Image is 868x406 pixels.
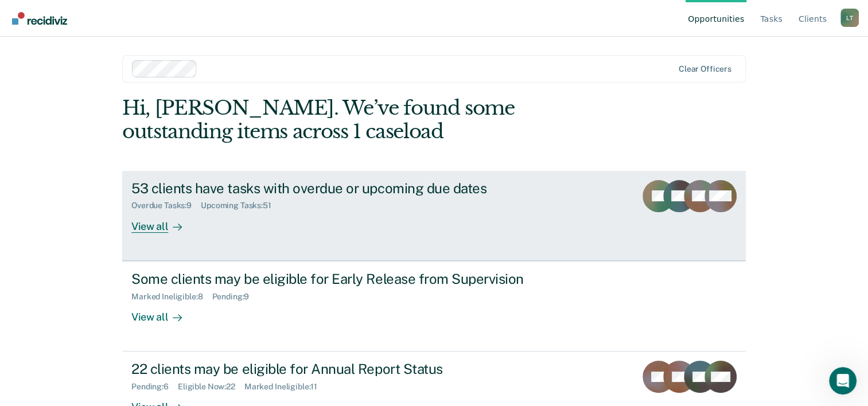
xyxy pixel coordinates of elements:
[23,101,207,120] p: How can we help?
[24,145,192,157] div: Send us a message
[679,64,731,74] div: Clear officers
[122,261,746,352] a: Some clients may be eligible for Early Release from SupervisionMarked Ineligible:8Pending:9View all
[131,180,534,197] div: 53 clients have tasks with overdue or upcoming due dates
[153,329,192,337] span: Messages
[840,9,859,27] div: L T
[131,382,178,392] div: Pending : 6
[11,135,218,166] div: Send us a message
[23,22,86,40] img: logo
[134,18,157,41] img: Profile image for Naomi
[122,96,621,143] div: Hi, [PERSON_NAME]. We’ve found some outstanding items across 1 caseload
[131,210,196,233] div: View all
[212,292,259,302] div: Pending : 9
[178,382,244,392] div: Eligible Now : 22
[156,18,179,41] img: Profile image for Rajan
[840,9,859,27] button: Profile dropdown button
[112,18,135,41] img: Profile image for Kim
[131,201,201,210] div: Overdue Tasks : 9
[131,301,196,323] div: View all
[244,382,326,392] div: Marked Ineligible : 11
[131,361,534,377] div: 22 clients may be eligible for Annual Report Status
[44,329,70,337] span: Home
[131,292,212,302] div: Marked Ineligible : 8
[197,18,218,39] div: Close
[201,201,281,210] div: Upcoming Tasks : 51
[829,367,857,395] iframe: Intercom live chat
[131,271,534,287] div: Some clients may be eligible for Early Release from Supervision
[122,171,746,261] a: 53 clients have tasks with overdue or upcoming due datesOverdue Tasks:9Upcoming Tasks:51View all
[23,81,207,101] p: Hi Laila 👋
[115,300,229,346] button: Messages
[12,12,67,25] img: Recidiviz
